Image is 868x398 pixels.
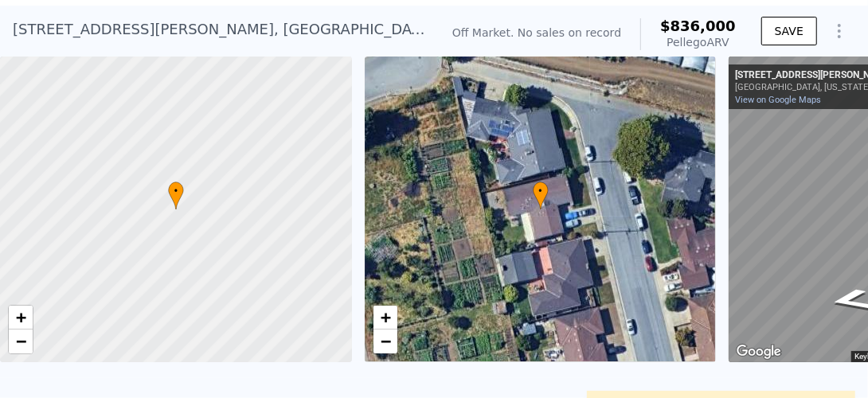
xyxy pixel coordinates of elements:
[16,307,26,327] span: +
[533,184,549,198] span: •
[660,34,736,50] div: Pellego ARV
[761,17,817,45] button: SAVE
[660,18,736,34] span: $836,000
[9,306,33,330] a: Zoom in
[373,330,397,353] a: Zoom out
[452,25,621,41] div: Off Market. No sales on record
[733,341,785,362] img: Google
[823,15,855,47] button: Show Options
[380,331,390,351] span: −
[168,184,184,198] span: •
[168,181,184,209] div: •
[733,341,785,362] a: Open this area in Google Maps (opens a new window)
[373,306,397,330] a: Zoom in
[9,330,33,353] a: Zoom out
[380,307,390,327] span: +
[16,331,26,351] span: −
[735,95,821,105] a: View on Google Maps
[13,18,427,41] div: [STREET_ADDRESS][PERSON_NAME] , [GEOGRAPHIC_DATA] , CA 95076
[533,181,549,209] div: •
